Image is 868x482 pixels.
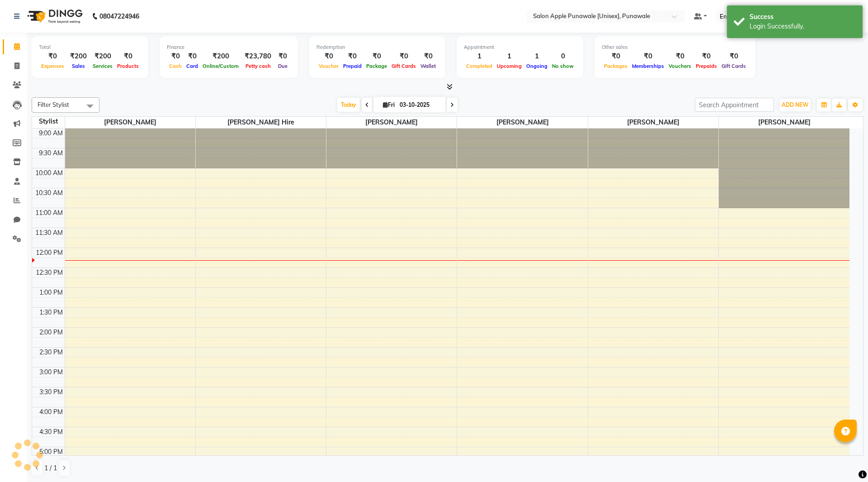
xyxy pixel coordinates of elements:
[38,407,65,417] div: 4:00 PM
[341,51,364,62] div: ₹0
[316,63,341,69] span: Voucher
[167,43,291,51] div: Finance
[33,188,65,198] div: 10:30 AM
[602,63,630,69] span: Packages
[666,63,693,69] span: Vouchers
[200,63,241,69] span: Online/Custom
[38,308,65,317] div: 1:30 PM
[630,51,666,62] div: ₹0
[196,117,326,128] span: [PERSON_NAME] Hire
[38,427,65,437] div: 4:30 PM
[90,63,115,69] span: Services
[524,51,550,62] div: 1
[184,63,200,69] span: Card
[32,117,65,126] div: Stylist
[37,129,65,138] div: 9:00 AM
[719,63,748,69] span: Gift Cards
[337,98,360,112] span: Today
[418,63,438,69] span: Wallet
[381,101,397,108] span: Fri
[630,63,666,69] span: Memberships
[782,101,808,108] span: ADD NEW
[779,99,811,111] button: ADD NEW
[39,43,141,51] div: Total
[550,51,576,62] div: 0
[666,51,693,62] div: ₹0
[750,12,856,22] div: Success
[39,51,66,62] div: ₹0
[33,228,65,238] div: 11:30 AM
[602,51,630,62] div: ₹0
[70,63,87,69] span: Sales
[418,51,438,62] div: ₹0
[719,51,748,62] div: ₹0
[38,367,65,377] div: 3:00 PM
[44,463,57,473] span: 1 / 1
[167,51,184,62] div: ₹0
[39,63,66,69] span: Expenses
[34,268,65,277] div: 12:30 PM
[389,51,418,62] div: ₹0
[33,208,65,218] div: 11:00 AM
[115,63,141,69] span: Products
[38,288,65,297] div: 1:00 PM
[364,51,389,62] div: ₹0
[38,328,65,337] div: 2:00 PM
[495,51,524,62] div: 1
[200,51,241,62] div: ₹200
[464,51,495,62] div: 1
[693,51,719,62] div: ₹0
[457,117,587,128] span: [PERSON_NAME]
[241,51,275,62] div: ₹23,780
[275,51,291,62] div: ₹0
[750,22,856,31] div: Login Successfully.
[23,4,85,29] img: logo
[550,63,576,69] span: No show
[495,63,524,69] span: Upcoming
[65,117,195,128] span: [PERSON_NAME]
[397,98,442,112] input: 2025-10-03
[184,51,200,62] div: ₹0
[316,43,438,51] div: Redemption
[464,43,576,51] div: Appointment
[167,63,184,69] span: Cash
[37,148,65,158] div: 9:30 AM
[34,248,65,258] div: 12:00 PM
[719,117,849,128] span: [PERSON_NAME]
[90,51,115,62] div: ₹200
[693,63,719,69] span: Prepaids
[695,98,774,112] input: Search Appointment
[33,168,65,178] div: 10:00 AM
[115,51,141,62] div: ₹0
[464,63,495,69] span: Completed
[602,43,748,51] div: Other sales
[38,387,65,397] div: 3:30 PM
[38,101,69,108] span: Filter Stylist
[38,348,65,357] div: 2:30 PM
[341,63,364,69] span: Prepaid
[38,447,65,457] div: 5:00 PM
[276,63,290,69] span: Due
[66,51,90,62] div: ₹200
[99,4,139,29] b: 08047224946
[588,117,718,128] span: [PERSON_NAME]
[316,51,341,62] div: ₹0
[326,117,457,128] span: [PERSON_NAME]
[524,63,550,69] span: Ongoing
[364,63,389,69] span: Package
[243,63,273,69] span: Petty cash
[389,63,418,69] span: Gift Cards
